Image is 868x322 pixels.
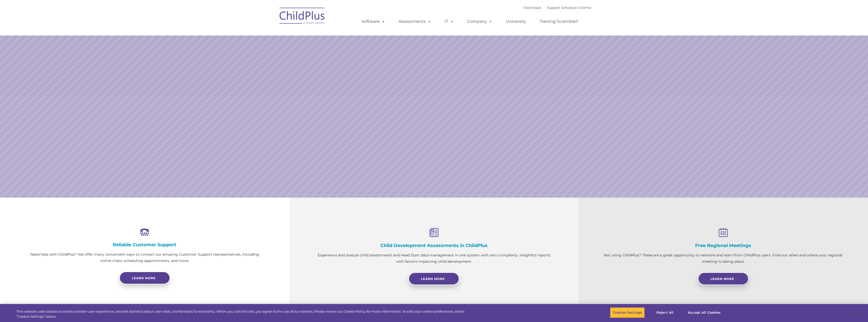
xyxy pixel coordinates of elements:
img: ChildPlus by Procare Solutions [277,4,328,29]
a: Learn more [119,272,170,284]
a: Learn More [698,272,749,285]
span: Learn more [132,276,156,280]
h4: Reliable Customer Support [25,242,264,248]
button: Reject All [649,307,681,318]
a: Training Scramble!! [534,16,583,27]
p: Not using ChildPlus? These are a great opportunity to network and learn from ChildPlus users. Fin... [604,252,843,265]
button: Close [854,307,865,318]
h4: Child Development Assessments in ChildPlus [315,243,553,248]
span: Learn More [710,277,734,281]
span: Learn More [421,277,445,281]
p: Need help with ChildPlus? We offer many convenient ways to contact our amazing Customer Support r... [25,251,264,264]
a: Software [357,16,390,27]
h4: Free Regional Meetings [604,243,843,248]
p: Experience and analyze child assessments and Head Start data management in one system with zero c... [315,252,553,265]
a: Support [547,6,560,10]
a: IT [439,16,459,27]
button: Cookies Settings [610,307,645,318]
button: Accept All Cookies [685,307,723,318]
a: Download [524,6,541,10]
a: Assessments [394,16,436,27]
a: Schedule A Demo [561,6,591,10]
a: Company [462,16,497,27]
a: Learn More [409,272,459,285]
a: University [501,16,531,27]
div: This website uses cookies to create a better user experience, provide statistics about user visit... [16,309,477,319]
font: | [524,6,591,10]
